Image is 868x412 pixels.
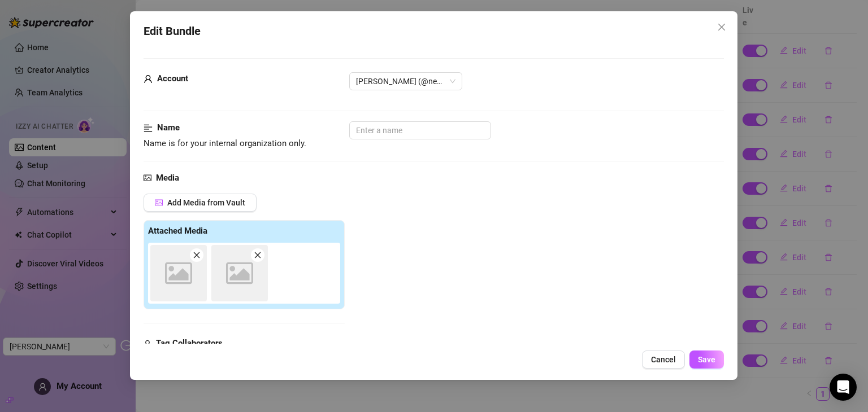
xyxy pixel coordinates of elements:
[144,337,151,350] span: user
[652,355,676,364] span: Cancel
[349,121,491,139] input: Enter a name
[718,23,727,32] span: close
[148,226,207,236] strong: Attached Media
[144,138,306,148] span: Name is for your internal organization only.
[156,173,179,183] strong: Media
[167,198,245,207] span: Add Media from Vault
[830,374,857,401] div: Open Intercom Messenger
[156,338,223,348] strong: Tag Collaborators
[698,355,716,364] span: Save
[690,350,724,369] button: Save
[144,172,151,185] span: picture
[157,122,180,133] strong: Name
[144,72,153,86] span: user
[356,73,455,90] span: Neoma (@neoma22)
[713,18,731,36] button: Close
[155,199,163,207] span: picture
[254,251,262,259] span: close
[144,194,257,212] button: Add Media from Vault
[713,23,731,32] span: Close
[144,23,201,40] span: Edit Bundle
[193,251,201,259] span: close
[157,73,188,84] strong: Account
[144,121,153,135] span: align-left
[643,350,685,369] button: Cancel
